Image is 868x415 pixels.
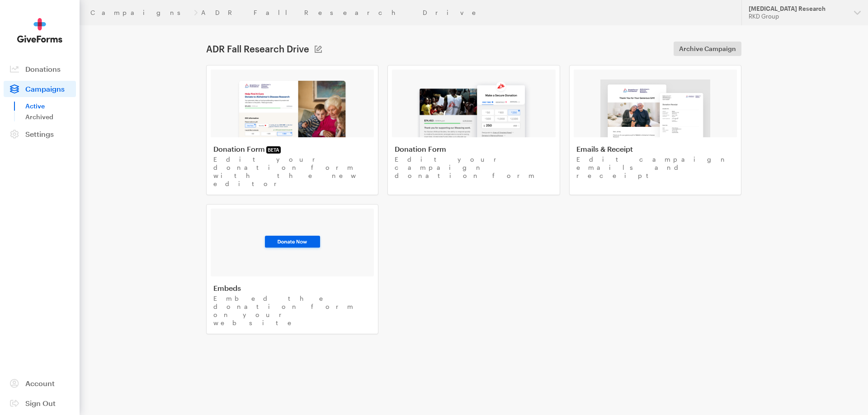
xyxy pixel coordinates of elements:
h4: Emails & Receipt [576,145,734,154]
span: Donations [25,65,61,73]
p: Edit campaign emails and receipt [576,155,734,180]
span: Settings [25,130,54,138]
a: Donation FormBETA Edit your donation form with the new editor [206,65,378,195]
a: ADR Fall Research Drive [201,9,484,16]
img: image-3-93ee28eb8bf338fe015091468080e1db9f51356d23dce784fdc61914b1599f14.png [262,233,323,252]
h1: ADR Fall Research Drive [206,43,309,54]
div: [MEDICAL_DATA] Research [749,5,847,13]
a: Archive Campaign [674,42,741,56]
h4: Donation Form [395,145,552,154]
p: Edit your donation form with the new editor [213,155,371,188]
a: Emails & Receipt Edit campaign emails and receipt [569,65,741,195]
div: RKD Group [749,13,847,20]
span: Account [25,379,55,387]
a: Embeds Embed the donation form on your website [206,204,378,334]
img: image-1-83ed7ead45621bf174d8040c5c72c9f8980a381436cbc16a82a0f79bcd7e5139.png [237,79,348,137]
a: Campaigns [90,9,190,16]
h4: Donation Form [213,145,371,154]
span: BETA [266,146,281,154]
a: Active [25,101,76,112]
img: image-3-0695904bd8fc2540e7c0ed4f0f3f42b2ae7fdd5008376bfc2271839042c80776.png [600,79,710,137]
p: Embed the donation form on your website [213,294,371,327]
a: Campaigns [4,81,76,97]
span: Campaigns [25,84,65,93]
p: Edit your campaign donation form [395,155,552,180]
span: Archive Campaign [679,43,736,54]
a: Account [4,375,76,392]
a: Donation Form Edit your campaign donation form [387,65,560,195]
a: Donations [4,61,76,77]
a: Archived [25,112,76,122]
a: Settings [4,126,76,142]
h4: Embeds [213,284,371,293]
img: GiveForms [17,18,62,43]
img: image-2-e181a1b57a52e92067c15dabc571ad95275de6101288912623f50734140ed40c.png [416,79,531,137]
